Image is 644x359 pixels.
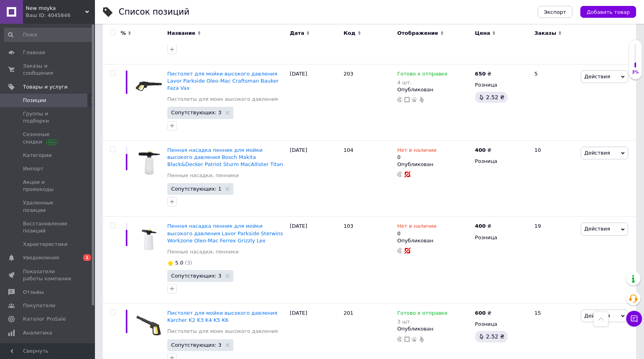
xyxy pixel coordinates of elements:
[171,273,222,278] span: Сопутствующих: 3
[584,313,610,319] span: Действия
[629,70,642,75] div: 3%
[134,223,163,251] img: Пенная насадка пенник для мойки высокого давления Lavor Parkside Sterwins Workzone Oleo-Mac Ferre...
[584,226,610,232] span: Действия
[475,147,491,154] div: ₴
[26,5,85,12] span: New moyka
[167,328,278,335] a: Пистолеты для моек высокого давления
[23,152,52,159] span: Категории
[530,64,579,140] div: 5
[167,310,277,323] a: Пистолет для мойки высокого давления Karcher K2 K3 K4 K5 K6
[171,186,222,191] span: Сопутствующих: 1
[397,237,471,244] div: Опубликован
[23,83,68,91] span: Товары и услуги
[475,310,486,316] b: 600
[587,9,630,15] span: Добавить товар
[397,147,436,161] div: 0
[343,310,353,316] span: 201
[121,30,126,37] span: %
[343,147,353,153] span: 104
[134,70,163,99] img: Пистолет для мойки высокого давления Lavor Parkside Oleo-Mac Craftsman Bauker Faza Vax
[475,71,486,77] b: 650
[486,333,504,340] span: 2.52 ₴
[23,268,73,282] span: Показатели работы компании
[26,12,95,19] div: Ваш ID: 4045846
[167,147,283,167] a: Пенная насадка пенник для мойки высокого давления Bosch Makita Black&Decker Patriot Sturm MacAlli...
[584,74,610,79] span: Действия
[475,234,528,241] div: Розница
[397,86,471,93] div: Опубликован
[134,147,163,176] img: Пенная насадка пенник для мойки высокого давления Bosch Makita Black&Decker Patriot Sturm MacAlli...
[397,79,447,85] div: 4 шт.
[23,110,73,125] span: Группы и подборки
[23,49,45,56] span: Главная
[584,150,610,156] span: Действия
[119,8,189,16] div: Список позиций
[397,161,471,168] div: Опубликован
[23,199,73,214] span: Удаленные позиции
[397,223,436,237] div: 0
[23,179,73,193] span: Акции и промокоды
[290,30,305,37] span: Дата
[167,30,195,37] span: Название
[23,62,73,77] span: Заказы и сообщения
[288,64,342,140] div: [DATE]
[530,140,579,217] div: 10
[83,254,91,261] span: 1
[475,147,486,153] b: 400
[580,6,636,18] button: Добавить товар
[397,30,438,37] span: Отображение
[23,254,59,261] span: Уведомления
[23,302,55,309] span: Покупатели
[134,310,163,338] img: Пистолет для мойки высокого давления Karcher K2 K3 K4 K5 K6
[397,223,436,231] span: Нет в наличии
[486,94,504,100] span: 2.52 ₴
[475,223,491,230] div: ₴
[167,223,283,243] a: Пенная насадка пенник для мойки высокого давления Lavor Parkside Sterwins Workzone Oleo-Mac Ferre...
[23,165,44,172] span: Импорт
[167,96,278,103] a: Пистолеты для моек высокого давления
[475,223,486,229] b: 400
[534,30,556,37] span: Заказы
[23,343,73,357] span: Управление сайтом
[397,71,447,79] span: Готово к отправке
[23,97,46,104] span: Позиции
[171,110,222,115] span: Сопутствующих: 3
[167,71,279,91] a: Пистолет для мойки высокого давления Lavor Parkside Oleo-Mac Craftsman Bauker Faza Vax
[530,217,579,304] div: 19
[23,316,66,323] span: Каталог ProSale
[167,172,239,179] a: Пенные насадки, пенники
[397,310,447,318] span: Готово к отправке
[475,158,528,165] div: Розница
[538,6,572,18] button: Экспорт
[23,131,73,145] span: Сезонные скидки
[343,30,355,37] span: Код
[343,71,353,77] span: 203
[397,147,436,155] span: Нет в наличии
[397,325,471,333] div: Опубликован
[475,81,528,89] div: Розница
[171,342,222,348] span: Сопутствующих: 3
[475,310,491,317] div: ₴
[175,260,184,266] span: 5.0
[475,30,491,37] span: Цена
[4,28,93,42] input: Поиск
[23,241,68,248] span: Характеристики
[626,311,642,327] button: Чат с покупателем
[23,289,44,296] span: Отзывы
[185,260,192,266] span: (3)
[23,220,73,234] span: Восстановление позиций
[397,319,447,325] div: 3 шт.
[23,329,52,336] span: Аналитика
[343,223,353,229] span: 103
[475,70,491,77] div: ₴
[475,321,528,328] div: Розница
[544,9,566,15] span: Экспорт
[288,217,342,304] div: [DATE]
[288,140,342,217] div: [DATE]
[167,248,239,255] a: Пенные насадки, пенники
